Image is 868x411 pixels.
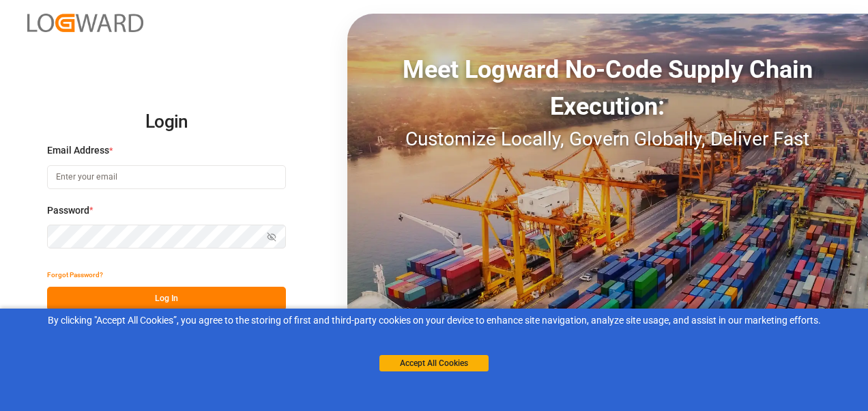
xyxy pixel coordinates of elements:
span: Password [47,203,89,218]
button: Log In [47,287,286,311]
h2: Login [47,100,286,144]
img: Logward_new_orange.png [27,14,143,32]
input: Enter your email [47,165,286,189]
div: Customize Locally, Govern Globally, Deliver Fast [347,125,868,154]
span: Email Address [47,143,109,158]
div: Meet Logward No-Code Supply Chain Execution: [347,51,868,125]
button: Forgot Password? [47,263,103,287]
div: By clicking "Accept All Cookies”, you agree to the storing of first and third-party cookies on yo... [10,313,858,328]
button: Accept All Cookies [379,355,489,371]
